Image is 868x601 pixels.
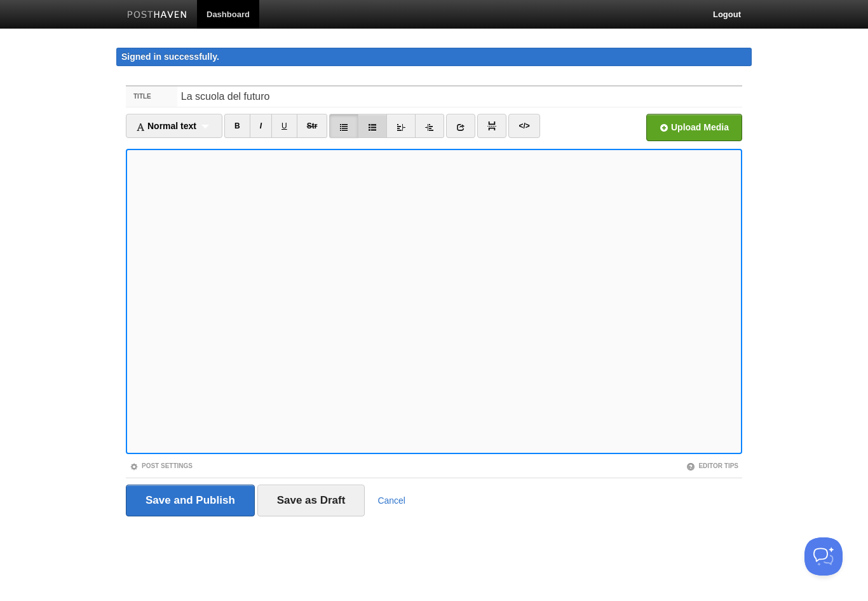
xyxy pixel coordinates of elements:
[377,495,405,506] a: Cancel
[136,121,196,131] span: Normal text
[297,114,328,138] a: Str
[127,11,187,20] img: Posthaven-bar
[250,114,272,138] a: I
[271,114,297,138] a: U
[307,121,318,130] del: Str
[116,48,752,66] div: Signed in successfully.
[257,485,365,516] input: Save as Draft
[126,485,255,516] input: Save and Publish
[130,462,193,469] a: Post Settings
[126,86,177,107] label: Title
[686,462,738,469] a: Editor Tips
[487,121,496,130] img: pagebreak-icon.png
[224,114,250,138] a: B
[508,114,539,138] a: </>
[804,537,843,576] iframe: Help Scout Beacon - Open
